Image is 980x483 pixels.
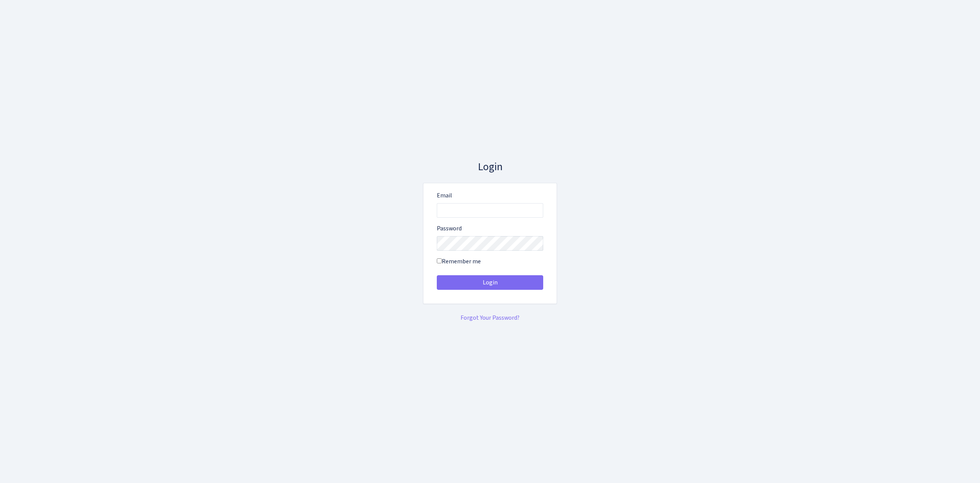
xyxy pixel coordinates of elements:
[437,191,452,200] label: Email
[437,257,481,266] label: Remember me
[423,161,557,174] h3: Login
[437,258,442,263] input: Remember me
[437,275,543,290] button: Login
[437,224,462,233] label: Password
[461,314,519,322] a: Forgot Your Password?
